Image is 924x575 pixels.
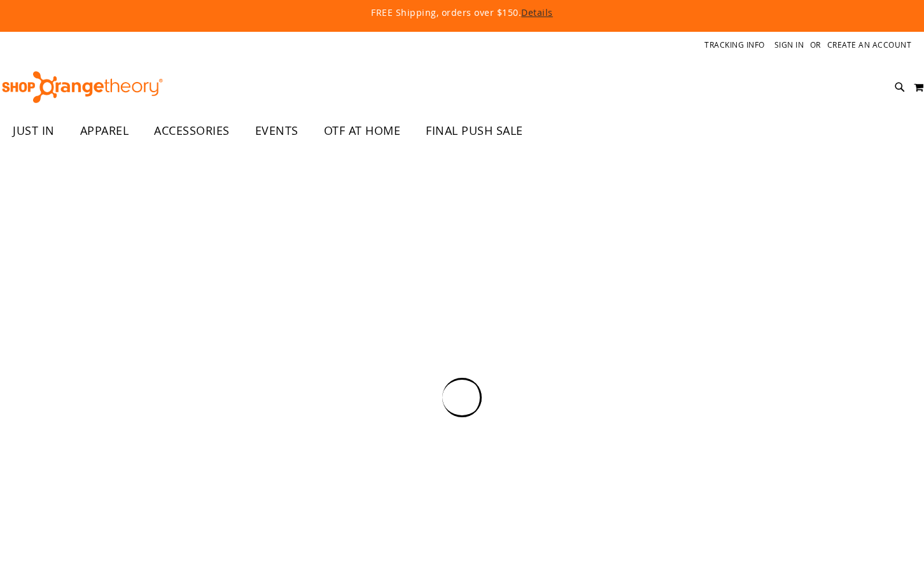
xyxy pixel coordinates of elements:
[521,6,553,18] a: Details
[80,116,129,145] span: APPAREL
[311,116,414,146] a: OTF AT HOME
[324,116,401,145] span: OTF AT HOME
[255,116,298,145] span: EVENTS
[141,116,242,146] a: ACCESSORIES
[704,39,765,50] a: Tracking Info
[154,116,230,145] span: ACCESSORIES
[80,6,844,19] p: FREE Shipping, orders over $150.
[827,39,912,50] a: Create an Account
[13,116,55,145] span: JUST IN
[67,116,142,146] a: APPAREL
[774,39,804,50] a: Sign In
[426,116,523,145] span: FINAL PUSH SALE
[242,116,311,146] a: EVENTS
[413,116,536,146] a: FINAL PUSH SALE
